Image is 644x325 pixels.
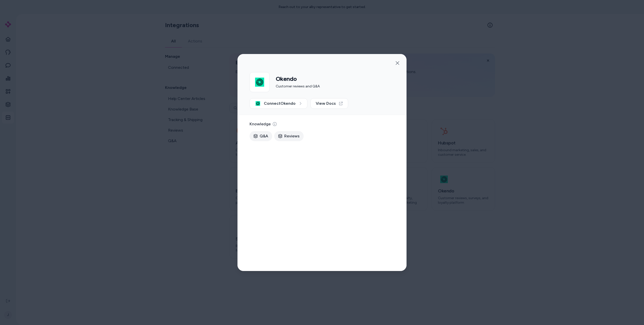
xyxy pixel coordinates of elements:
[316,100,336,106] span: View Docs
[260,133,268,139] span: Q&A
[250,121,277,127] p: Knowledge
[264,100,296,106] span: Connect Okendo
[284,133,300,139] span: Reviews
[276,84,320,89] p: Customer reviews and Q&A
[250,98,307,109] button: ConnectOkendo
[276,75,320,83] h2: Okendo
[310,98,348,109] a: View Docs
